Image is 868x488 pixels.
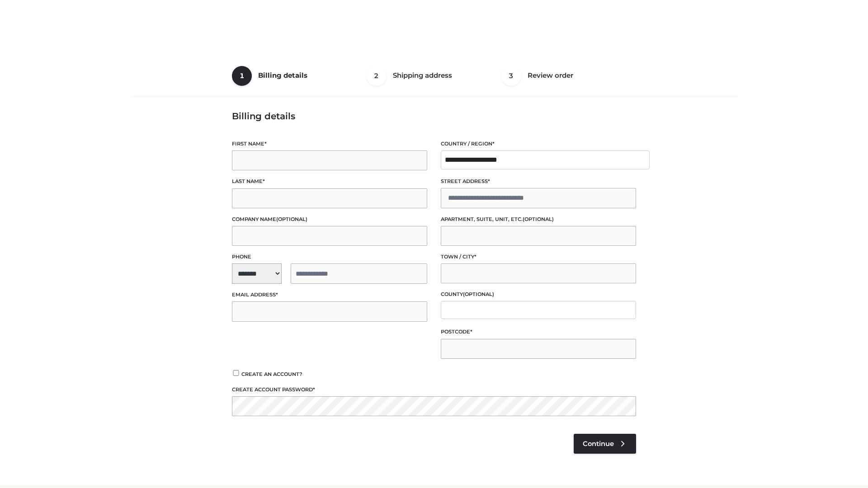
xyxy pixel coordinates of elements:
span: Create an account? [241,371,302,377]
label: County [441,290,636,299]
span: (optional) [523,216,554,222]
label: Create account password [232,385,636,394]
label: Apartment, suite, unit, etc. [441,215,636,224]
label: Postcode [441,328,636,336]
span: Shipping address [393,71,452,80]
label: Phone [232,253,427,261]
span: Continue [583,440,614,448]
label: Country / Region [441,140,636,148]
input: Create an account? [232,370,240,376]
label: Email address [232,291,427,299]
span: 2 [367,66,387,86]
span: (optional) [276,216,307,222]
label: Town / City [441,253,636,261]
label: Company name [232,215,427,224]
span: 3 [501,66,521,86]
label: Last name [232,177,427,186]
a: Continue [574,434,636,454]
span: (optional) [463,291,494,297]
label: First name [232,140,427,148]
label: Street address [441,177,636,186]
span: Review order [528,71,573,80]
span: Billing details [258,71,307,80]
span: 1 [232,66,252,86]
h3: Billing details [232,111,636,122]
